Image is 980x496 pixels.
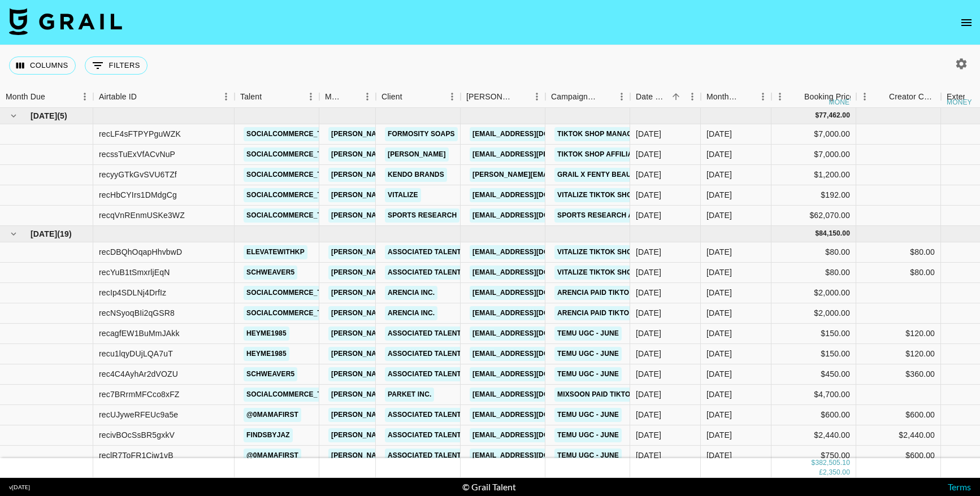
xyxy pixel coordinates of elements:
[771,446,856,466] div: $750.00
[771,324,856,344] div: $150.00
[513,89,528,105] button: Sort
[385,367,479,381] a: Associated Talent Ltd
[99,409,178,420] div: recUJyweRFEUc9a5e
[771,165,856,185] div: $1,200.00
[905,450,935,461] div: $600.00
[99,348,173,359] div: recu1lqyDUjLQA7uT
[889,86,935,108] div: Creator Commmission Override
[706,348,732,359] div: Jun '25
[244,168,347,182] a: socialcommerce_tap_us
[470,127,596,141] a: [EMAIL_ADDRESS][DOMAIN_NAME]
[9,484,30,491] div: v [DATE]
[910,267,935,278] div: $80.00
[771,124,856,145] div: $7,000.00
[385,147,449,162] a: [PERSON_NAME]
[905,368,935,380] div: $360.00
[381,86,402,108] div: Client
[636,149,661,160] div: 5/13/2025
[244,347,289,361] a: heyme1985
[554,428,622,442] a: Temu UGC - June
[684,88,701,105] button: Menu
[45,89,61,105] button: Sort
[636,429,661,441] div: 6/11/2025
[385,286,437,300] a: Arencia Inc.
[554,388,719,402] a: Mixsoon Paid TikTok Shop Campaign June
[554,367,622,381] a: Temu UGC - June
[385,168,447,182] a: Kendo Brands
[554,327,622,341] a: Temu UGC - June
[470,306,596,320] a: [EMAIL_ADDRESS][DOMAIN_NAME]
[804,86,854,108] div: Booking Price
[788,89,804,105] button: Sort
[815,111,819,120] div: $
[385,245,478,259] a: Associated Talent Inc
[910,246,935,258] div: $80.00
[6,86,45,108] div: Month Due
[819,229,850,238] div: 84,150.00
[240,86,262,108] div: Talent
[244,327,289,341] a: heyme1985
[706,287,732,298] div: Jun '25
[93,86,235,108] div: Airtable ID
[771,344,856,364] div: $150.00
[905,348,935,359] div: $120.00
[630,86,701,108] div: Date Created
[137,89,153,105] button: Sort
[6,108,21,124] button: hide children
[706,169,732,180] div: May '25
[6,226,21,242] button: hide children
[636,246,661,258] div: 6/2/2025
[244,245,307,259] a: elevatewithkp
[319,86,376,108] div: Manager
[706,189,732,201] div: May '25
[771,88,788,105] button: Menu
[244,147,347,162] a: socialcommerce_tsp_us
[9,8,122,35] img: Grail Talent
[328,367,513,381] a: [PERSON_NAME][EMAIL_ADDRESS][DOMAIN_NAME]
[470,168,712,182] a: [PERSON_NAME][EMAIL_ADDRESS][PERSON_NAME][DOMAIN_NAME]
[823,468,850,477] div: 2,350.00
[31,110,57,121] span: [DATE]
[462,481,516,493] div: © Grail Talent
[99,267,170,278] div: recYuB1tSmxrljEqN
[706,246,732,258] div: Jun '25
[754,88,771,105] button: Menu
[771,145,856,165] div: $7,000.00
[385,327,479,341] a: Associated Talent Ltd
[244,208,347,223] a: socialcommerce_tsp_us
[99,389,180,400] div: rec7BRrmMFCco8xFZ
[636,328,661,339] div: 6/10/2025
[328,147,513,162] a: [PERSON_NAME][EMAIL_ADDRESS][DOMAIN_NAME]
[701,86,771,108] div: Month Due
[470,286,596,300] a: [EMAIL_ADDRESS][DOMAIN_NAME]
[385,127,458,141] a: Formosity Soaps
[328,208,513,223] a: [PERSON_NAME][EMAIL_ADDRESS][DOMAIN_NAME]
[470,449,596,463] a: [EMAIL_ADDRESS][DOMAIN_NAME]
[99,450,174,461] div: reclR7ToFR1Ciw1vB
[470,147,654,162] a: [EMAIL_ADDRESS][PERSON_NAME][DOMAIN_NAME]
[328,286,513,300] a: [PERSON_NAME][EMAIL_ADDRESS][DOMAIN_NAME]
[99,429,175,441] div: recivBOcSsBR5gxkV
[76,88,93,105] button: Menu
[99,169,177,180] div: recyyGTkGvSVU6TZf
[99,210,185,221] div: recqVnREnmUSKe3WZ
[554,408,622,422] a: Temu UGC - June
[328,127,513,141] a: [PERSON_NAME][EMAIL_ADDRESS][DOMAIN_NAME]
[235,86,319,108] div: Talent
[328,408,513,422] a: [PERSON_NAME][EMAIL_ADDRESS][DOMAIN_NAME]
[545,86,630,108] div: Campaign (Type)
[385,428,479,442] a: Associated Talent Ltd
[244,449,301,463] a: @0mamafirst
[636,189,661,201] div: 5/19/2025
[99,149,175,160] div: recssTuExVfACvNuP
[99,307,175,319] div: recNSyoqBIi2qGSR8
[706,389,732,400] div: Jun '25
[85,56,148,75] button: Show filters
[385,408,479,422] a: Associated Talent Ltd
[636,307,661,319] div: 6/3/2025
[554,286,714,300] a: Arencia Paid TikTok Shop Campaign May
[771,283,856,303] div: $2,000.00
[99,128,181,140] div: recLF4sFTPYPguWZK
[771,364,856,385] div: $450.00
[385,188,421,202] a: Vitalize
